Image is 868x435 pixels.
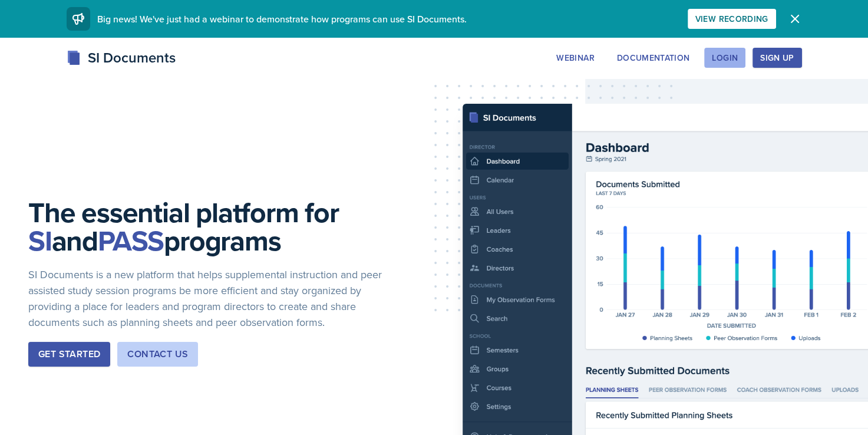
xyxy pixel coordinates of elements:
[127,347,188,361] div: Contact Us
[760,53,794,62] div: Sign Up
[549,48,602,68] button: Webinar
[617,53,690,62] div: Documentation
[695,14,768,24] div: View Recording
[67,47,176,68] div: SI Documents
[556,53,594,62] div: Webinar
[117,342,198,367] button: Contact Us
[688,9,776,29] button: View Recording
[97,12,467,25] span: Big news! We've just had a webinar to demonstrate how programs can use SI Documents.
[712,53,738,62] div: Login
[28,342,110,367] button: Get Started
[609,48,698,68] button: Documentation
[704,48,745,68] button: Login
[753,48,801,68] button: Sign Up
[38,347,100,361] div: Get Started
